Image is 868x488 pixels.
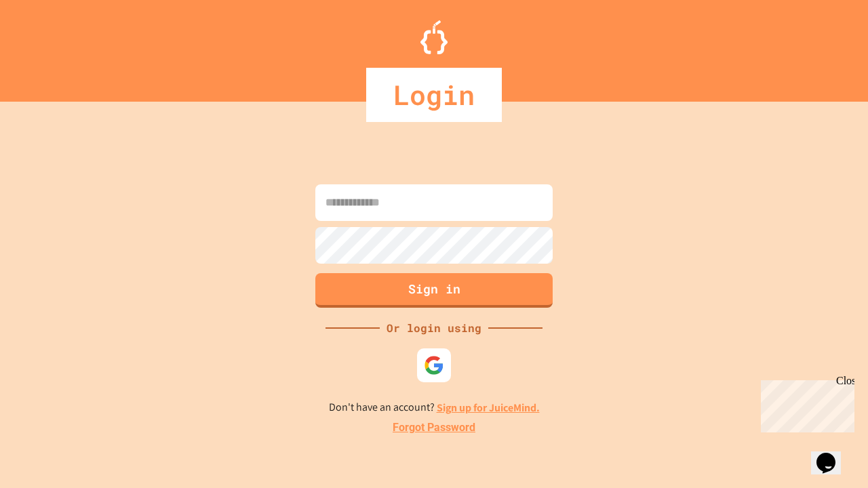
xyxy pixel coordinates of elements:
p: Don't have an account? [329,399,540,416]
a: Sign up for JuiceMind. [437,401,540,415]
div: Chat with us now!Close [5,5,94,86]
a: Forgot Password [393,420,475,436]
img: Logo.svg [420,20,448,54]
div: Or login using [380,320,488,336]
button: Sign in [315,273,553,308]
iframe: chat widget [811,434,854,474]
iframe: chat widget [755,375,854,432]
div: Login [366,68,502,122]
img: google-icon.svg [424,355,444,375]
